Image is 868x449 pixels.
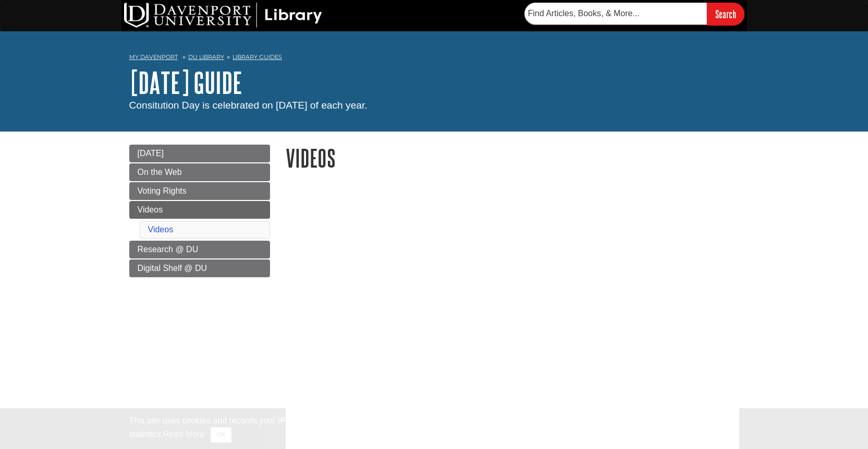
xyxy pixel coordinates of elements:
[129,415,739,443] div: This site uses cookies and records your IP address for usage statistics. Additionally, we use Goo...
[129,259,270,277] a: Digital Shelf @ DU
[129,66,242,99] a: [DATE] Guide
[129,145,270,162] a: [DATE]
[233,53,282,61] a: Library Guides
[524,3,744,25] form: Searches DU Library's articles, books, and more
[138,168,182,176] span: On the Web
[211,427,231,443] button: Close
[129,201,270,219] a: Videos
[188,53,224,61] a: DU Library
[286,195,578,359] iframe: YouTube video player
[138,264,207,273] span: Digital Shelf @ DU
[524,3,707,25] input: Find Articles, Books, & More...
[163,430,204,439] a: Read More
[129,50,739,67] nav: breadcrumb
[707,3,744,25] input: Search
[138,186,187,195] span: Voting Rights
[129,100,368,111] span: Consitution Day is celebrated on [DATE] of each year.
[129,163,270,181] a: On the Web
[129,182,270,200] a: Voting Rights
[129,145,270,277] div: Guide Page Menu
[286,145,739,171] h1: Videos
[148,225,174,234] a: Videos
[129,241,270,258] a: Research @ DU
[138,245,199,254] span: Research @ DU
[124,3,322,28] img: DU Library
[129,53,178,62] a: My Davenport
[138,205,163,214] span: Videos
[138,149,164,158] span: [DATE]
